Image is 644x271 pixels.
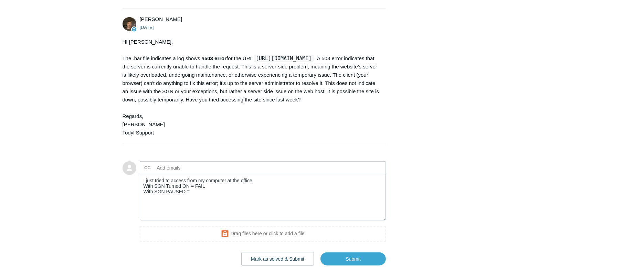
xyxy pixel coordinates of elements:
[254,55,314,62] code: [URL][DOMAIN_NAME]
[144,163,151,173] label: CC
[140,25,154,30] time: 08/18/2025, 11:21
[204,55,226,61] strong: 503 error
[123,38,379,137] div: HI [PERSON_NAME], The .har file indicates a log shows a for the URL . A 503 error indicates that ...
[154,163,228,173] input: Add emails
[140,174,386,220] textarea: Add your reply
[140,16,182,22] span: Andy Paull
[320,252,386,265] input: Submit
[241,252,314,266] button: Mark as solved & Submit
